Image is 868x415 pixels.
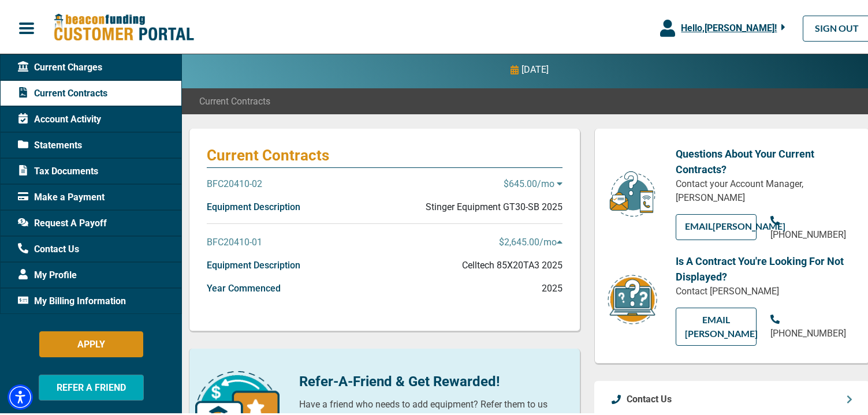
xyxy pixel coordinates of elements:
[426,198,562,212] p: Stinger Equipment GT30-SB 2025
[18,266,77,280] span: My Profile
[606,271,658,324] img: contract-icon.png
[681,20,777,31] span: Hello, [PERSON_NAME] !
[627,390,672,404] p: Contact Us
[18,110,101,124] span: Account Activity
[199,92,270,106] span: Current Contracts
[299,369,562,390] p: Refer-A-Friend & Get Rewarded!
[542,279,562,293] p: 2025
[53,11,194,40] img: Beacon Funding Customer Portal Logo
[504,175,562,189] p: $645.00 /mo
[676,251,852,282] p: Is A Contract You're Looking For Not Displayed?
[462,256,562,270] p: Celltech 85X20TA3 2025
[606,168,658,216] img: customer-service.png
[18,240,79,254] span: Contact Us
[207,198,300,212] p: Equipment Description
[207,144,562,162] p: Current Contracts
[676,144,852,175] p: Questions About Your Current Contracts?
[18,136,82,150] span: Statements
[676,212,757,238] a: EMAIL[PERSON_NAME]
[39,329,143,355] button: APPLY
[499,233,562,247] p: $2,645.00 /mo
[770,227,846,238] span: [PHONE_NUMBER]
[18,188,105,202] span: Make a Payment
[18,214,107,228] span: Request A Payoff
[18,84,107,98] span: Current Contracts
[207,233,262,247] p: BFC20410-01
[676,175,852,203] p: Contact your Account Manager, [PERSON_NAME]
[18,292,126,306] span: My Billing Information
[8,382,33,407] div: Accessibility Menu
[521,61,549,74] p: [DATE]
[207,175,262,189] p: BFC20410-02
[676,282,852,296] p: Contact [PERSON_NAME]
[207,279,281,293] p: Year Commenced
[676,305,757,343] a: EMAIL [PERSON_NAME]
[770,326,846,337] span: [PHONE_NUMBER]
[18,58,102,72] span: Current Charges
[39,372,144,398] button: REFER A FRIEND
[207,256,300,270] p: Equipment Description
[770,212,852,240] a: [PHONE_NUMBER]
[770,311,852,338] a: [PHONE_NUMBER]
[18,162,98,176] span: Tax Documents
